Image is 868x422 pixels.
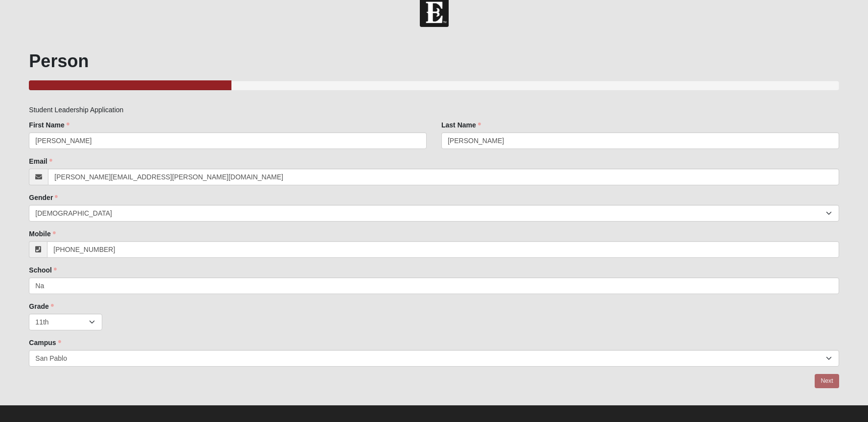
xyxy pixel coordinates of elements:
label: Mobile [29,229,55,239]
h1: Person [29,50,839,72]
label: Grade [29,301,53,311]
div: Student Leadership Application [29,105,839,367]
label: School [29,265,57,275]
label: First Name [29,120,69,130]
label: Email [29,156,52,166]
label: Campus [29,338,61,348]
label: Gender [29,193,58,202]
label: Last Name [441,120,481,130]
